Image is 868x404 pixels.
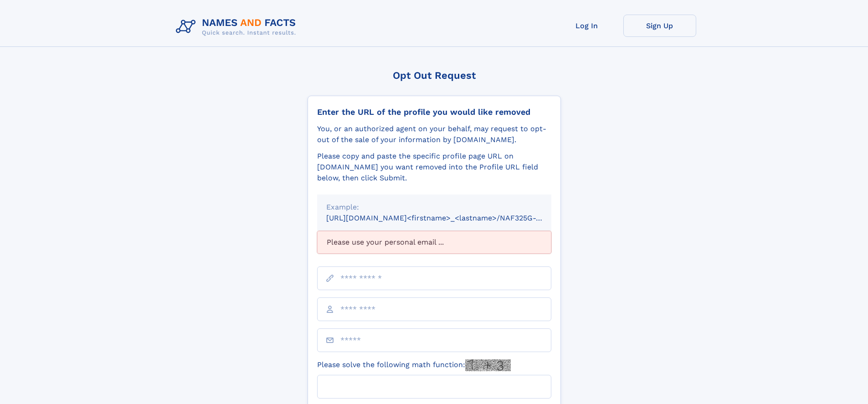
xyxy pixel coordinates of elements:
div: Enter the URL of the profile you would like removed [317,107,551,117]
div: You, or an authorized agent on your behalf, may request to opt-out of the sale of your informatio... [317,123,551,145]
div: Opt Out Request [308,70,561,81]
small: [URL][DOMAIN_NAME]<firstname>_<lastname>/NAF325G-xxxxxxxx [326,214,569,222]
div: Example: [326,202,542,213]
label: Please solve the following math function: [317,359,511,371]
img: Logo Names and Facts [172,15,303,39]
a: Log In [550,15,623,37]
div: Please copy and paste the specific profile page URL on [DOMAIN_NAME] you want removed into the Pr... [317,151,551,184]
a: Sign Up [623,15,696,37]
div: Please use your personal email ... [317,231,551,254]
